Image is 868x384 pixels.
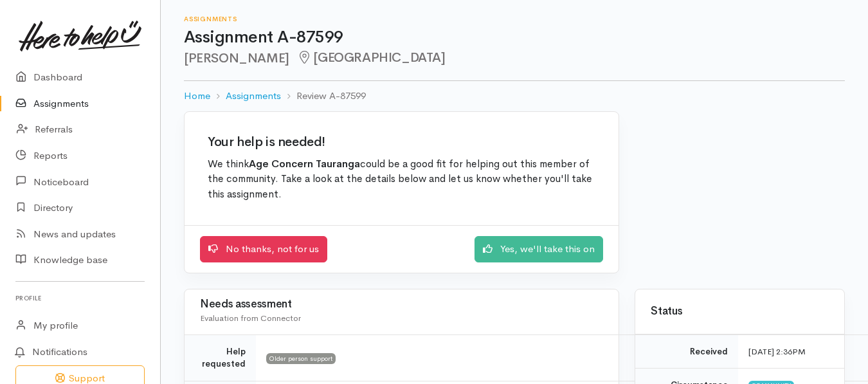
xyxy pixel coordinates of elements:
[748,346,806,357] time: [DATE] 2:36PM
[15,289,145,307] h6: Profile
[208,135,595,149] h2: Your help is needed!
[635,334,738,369] td: Received
[185,334,256,381] td: Help requested
[184,28,845,47] h1: Assignment A-87599
[200,236,327,262] a: No thanks, not for us
[297,50,446,66] span: [GEOGRAPHIC_DATA]
[266,353,336,363] span: Older person support
[281,89,366,104] li: Review A-87599
[200,298,603,311] h3: Needs assessment
[200,313,301,324] span: Evaluation from Connector
[184,15,845,23] h6: Assignments
[249,158,360,170] b: Age Concern Tauranga
[184,51,845,66] h2: [PERSON_NAME]
[226,89,281,104] a: Assignments
[208,157,595,203] p: We think could be a good fit for helping out this member of the community. Take a look at the det...
[184,81,845,111] nav: breadcrumb
[184,89,210,104] a: Home
[475,236,603,262] a: Yes, we'll take this on
[651,306,829,318] h3: Status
